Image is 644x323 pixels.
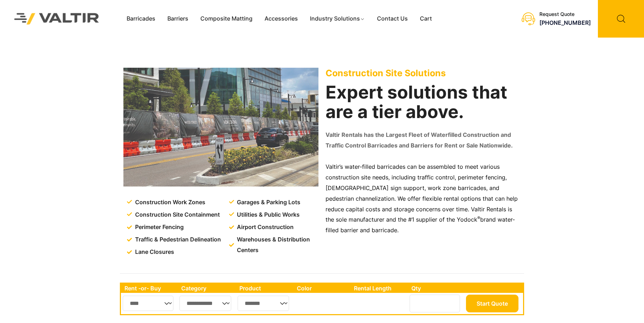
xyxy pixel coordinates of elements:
[194,13,259,24] a: Composite Matting
[477,215,480,221] sup: ®
[5,4,108,34] img: Valtir Rentals
[133,210,220,220] span: Construction Site Containment
[259,13,304,24] a: Accessories
[408,284,464,293] th: Qty
[304,13,371,24] a: Industry Solutions
[326,68,521,78] p: Construction Site Solutions
[235,210,300,220] span: Utilities & Public Works
[133,197,205,208] span: Construction Work Zones
[235,197,300,208] span: Garages & Parking Lots
[350,284,408,293] th: Rental Length
[371,13,414,24] a: Contact Us
[539,11,591,17] div: Request Quote
[326,83,521,122] h2: Expert solutions that are a tier above.
[466,295,518,312] button: Start Quote
[133,234,221,245] span: Traffic & Pedestrian Delineation
[235,222,294,233] span: Airport Construction
[133,247,174,257] span: Lane Closures
[326,130,521,151] p: Valtir Rentals has the Largest Fleet of Waterfilled Construction and Traffic Control Barricades a...
[235,234,320,256] span: Warehouses & Distribution Centers
[539,19,591,26] a: [PHONE_NUMBER]
[121,13,161,24] a: Barricades
[326,162,521,236] p: Valtir’s water-filled barricades can be assembled to meet various construction site needs, includ...
[121,284,178,293] th: Rent -or- Buy
[133,222,184,233] span: Perimeter Fencing
[161,13,194,24] a: Barriers
[293,284,350,293] th: Color
[414,13,438,24] a: Cart
[178,284,236,293] th: Category
[236,284,294,293] th: Product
